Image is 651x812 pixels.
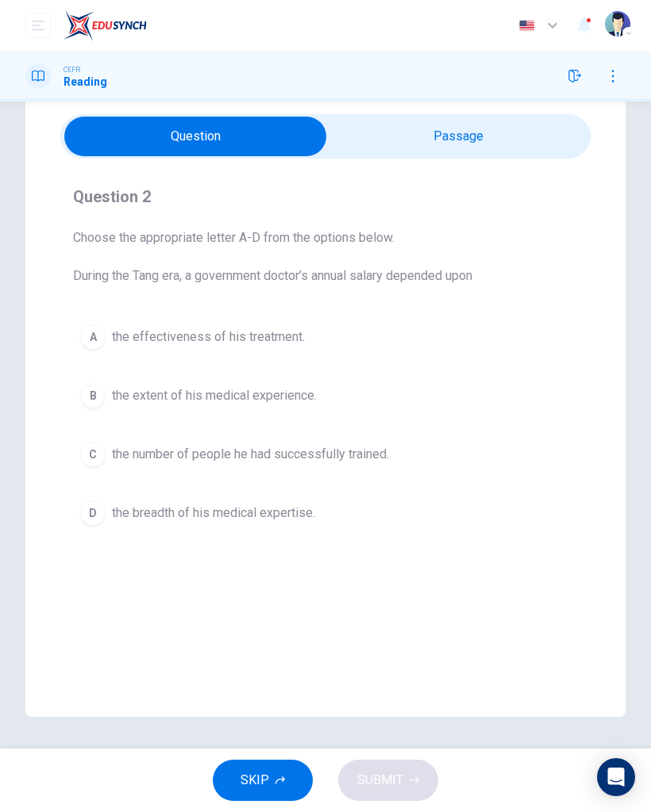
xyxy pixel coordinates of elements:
[73,228,578,285] span: Choose the appropriate letter A-D from the options below. During the Tang era, a government docto...
[73,435,578,474] button: Cthe number of people he had successfully trained.
[64,64,80,75] span: CEFR
[25,13,51,38] button: open mobile menu
[64,10,147,41] img: ELTC logo
[80,500,106,526] div: D
[73,376,578,416] button: Bthe extent of his medical experience.
[64,75,107,88] h1: Reading
[517,20,537,32] img: en
[213,760,313,801] button: SKIP
[597,758,635,796] div: Open Intercom Messenger
[80,383,106,408] div: B
[605,11,630,36] img: Profile picture
[80,442,106,467] div: C
[73,493,578,533] button: Dthe breadth of his medical expertise.
[112,327,305,347] span: the effectiveness of his treatment.
[73,317,578,357] button: Athe effectiveness of his treatment.
[112,504,315,523] span: the breadth of his medical expertise.
[80,324,106,350] div: A
[73,184,578,209] h4: Question 2
[241,769,269,791] span: SKIP
[112,386,317,405] span: the extent of his medical experience.
[112,445,389,464] span: the number of people he had successfully trained.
